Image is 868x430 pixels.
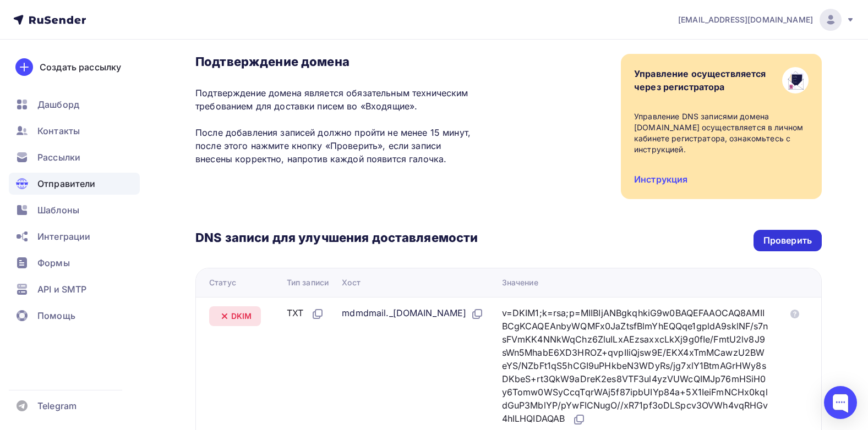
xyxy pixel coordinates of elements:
[634,111,809,155] div: Управление DNS записями домена [DOMAIN_NAME] осуществляется в личном кабинете регистратора, ознак...
[9,199,140,221] a: Шаблоны
[37,399,77,412] span: Telegram
[209,277,236,288] div: Статус
[287,306,324,321] div: TXT
[37,283,86,296] span: API и SMTP
[342,306,484,321] div: mdmdmail._[DOMAIN_NAME]
[40,60,121,74] div: Создать рассылку
[9,120,140,142] a: Контакты
[9,146,140,168] a: Рассылки
[9,93,140,115] a: Дашборд
[37,151,80,164] span: Рассылки
[763,234,812,247] div: Проверить
[195,86,478,166] p: Подтверждение домена является обязательным техническим требованием для доставки писем во «Входящи...
[37,177,96,190] span: Отправители
[37,124,80,137] span: Контакты
[634,174,687,185] a: Инструкция
[634,67,766,93] div: Управление осуществляется через регистратора
[37,98,79,111] span: Дашборд
[37,256,70,269] span: Формы
[9,252,140,274] a: Формы
[9,173,140,195] a: Отправители
[195,230,478,247] h3: DNS записи для улучшения доставляемости
[37,203,79,217] span: Шаблоны
[342,277,361,288] div: Хост
[502,277,538,288] div: Значение
[287,277,329,288] div: Тип записи
[678,9,855,31] a: [EMAIL_ADDRESS][DOMAIN_NAME]
[231,311,252,322] span: DKIM
[195,54,478,69] h3: Подтверждение домена
[37,230,90,243] span: Интеграции
[37,309,75,322] span: Помощь
[502,306,768,426] div: v=DKIM1;k=rsa;p=MIIBIjANBgkqhkiG9w0BAQEFAAOCAQ8AMIIBCgKCAQEAnbyWQMFx0JaZtsfBlmYhEQQqe1gpldA9sklNF...
[678,14,813,25] span: [EMAIL_ADDRESS][DOMAIN_NAME]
